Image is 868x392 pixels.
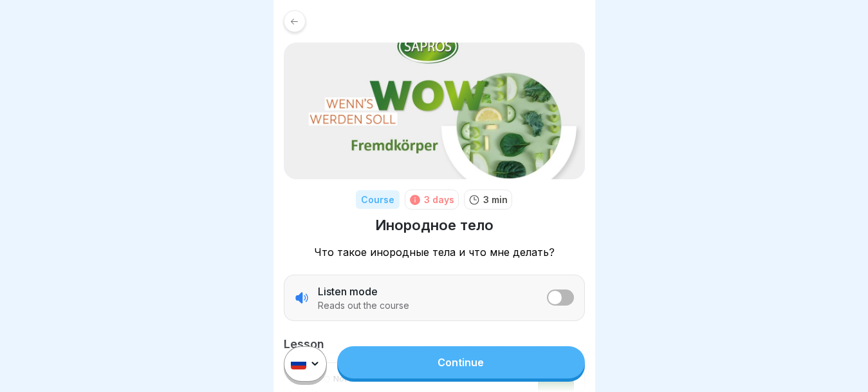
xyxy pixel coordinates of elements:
button: listener mode [547,289,574,306]
h1: Инородное тело [375,216,494,235]
p: Что такое инородные тела и что мне делать? [284,245,585,259]
p: Listen mode [318,284,378,299]
p: 3 min [483,193,508,206]
div: 3 days [424,193,454,206]
div: Course [356,190,400,209]
p: Reads out the course [318,300,409,311]
a: Continue [337,346,584,378]
img: ru.svg [291,358,306,370]
img: tkgbk1fn8zp48wne4tjen41h.png [284,43,585,179]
